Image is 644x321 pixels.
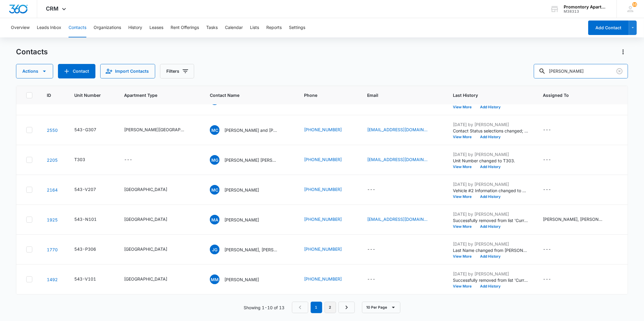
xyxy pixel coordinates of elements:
div: Assigned To - - Select to Edit Field [543,156,562,164]
span: MM [210,275,219,284]
a: Page 2 [325,302,336,313]
div: Email - - Select to Edit Field [367,186,386,193]
div: [GEOGRAPHIC_DATA] [124,186,167,192]
span: JG [210,245,219,254]
a: [EMAIL_ADDRESS][DOMAIN_NAME] [367,216,428,222]
span: Apartment Type [124,92,195,98]
button: Add History [476,135,505,139]
div: Assigned To - - Select to Edit Field [543,276,562,283]
button: Add History [476,105,505,109]
div: Email - - Select to Edit Field [367,276,386,283]
div: --- [543,156,551,164]
span: Assigned To [543,92,605,98]
div: Phone - (720) 957-2059 - Select to Edit Field [304,186,353,193]
button: Actions [16,64,53,78]
div: Assigned To - - Select to Edit Field [543,246,562,253]
div: Assigned To - - Select to Edit Field [543,126,562,134]
button: Leads Inbox [37,18,61,37]
button: Settings [289,18,305,37]
a: Navigate to contact details page for Mariah M Salazar [47,277,58,282]
button: Add History [476,255,505,258]
div: Contact Name - Maria C. Mares - Select to Edit Field [210,185,270,195]
div: Phone - (970) 371-4610 - Select to Edit Field [304,216,353,223]
p: [DATE] by [PERSON_NAME] [453,211,528,217]
div: 543-N101 [74,216,97,222]
button: 10 Per Page [362,302,400,313]
p: [PERSON_NAME] [PERSON_NAME] [224,157,279,163]
button: Overview [11,18,30,37]
a: Navigate to contact details page for Jorge Galea, Maria Jose Jimenez [47,247,58,252]
input: Search Contacts [534,64,628,78]
a: [PHONE_NUMBER] [304,126,342,133]
a: [PHONE_NUMBER] [304,216,342,222]
nav: Pagination [292,302,355,313]
button: Add Contact [588,21,629,35]
div: Apartment Type - Dorset - Select to Edit Field [124,276,178,283]
p: [PERSON_NAME] and [PERSON_NAME] [224,127,279,133]
span: Email [367,92,430,98]
a: Navigate to contact details page for Mariah Chavez and Jesus [47,128,58,133]
span: ID [47,92,51,98]
button: View More [453,135,476,139]
div: --- [543,246,551,253]
span: 55 [632,2,637,7]
p: [DATE] by [PERSON_NAME] [453,181,528,187]
div: [PERSON_NAME], [PERSON_NAME], [PERSON_NAME] [543,216,603,222]
p: Showing 1-10 of 13 [244,304,285,311]
span: MA [210,215,219,224]
div: Phone - (720) 243-8816 - Select to Edit Field [304,246,353,253]
span: CRM [46,5,59,12]
button: Tasks [206,18,218,37]
button: View More [453,225,476,228]
div: account name [564,5,608,9]
button: Reports [266,18,282,37]
a: [PHONE_NUMBER] [304,246,342,252]
a: [EMAIL_ADDRESS][DOMAIN_NAME] [367,126,428,133]
span: Contact Name [210,92,281,98]
button: Add History [476,195,505,199]
p: Contact Status selections changed; None was removed and Former Resident was added. [453,128,528,134]
p: Vehicle #2 Information changed to 2008 Gray Hyundai [MEDICAL_DATA] : EXQ-244. [453,187,528,194]
a: Navigate to contact details page for Maria Arreola Torres [47,217,58,222]
div: 543-P306 [74,246,96,252]
button: Organizations [94,18,121,37]
button: Filters [160,64,194,78]
a: [PHONE_NUMBER] [304,186,342,192]
div: --- [367,246,375,253]
span: Phone [304,92,344,98]
div: Apartment Type - Dorset - Select to Edit Field [124,246,178,253]
button: Add History [476,284,505,288]
button: Import Contacts [100,64,155,78]
button: View More [453,284,476,288]
span: MC [210,125,219,135]
span: MG [210,155,219,165]
div: Email - - Select to Edit Field [367,246,386,253]
span: Last History [453,92,520,98]
div: Contact Name - Mariah Chavez and Jesus - Select to Edit Field [210,125,290,135]
div: Contact Name - Maria Arreola Torres - Select to Edit Field [210,215,270,224]
div: 543-G307 [74,126,96,133]
button: Actions [618,47,628,57]
div: --- [543,126,551,134]
div: [GEOGRAPHIC_DATA] [124,216,167,222]
div: [PERSON_NAME][GEOGRAPHIC_DATA] [124,126,184,133]
div: Email - riiahr331@icloud.com - Select to Edit Field [367,126,438,134]
p: Unit Number changed to T303. [453,157,528,164]
div: Email - mariaholmeda21@gmail.com - Select to Edit Field [367,156,438,164]
a: Next Page [338,302,355,313]
p: [DATE] by [PERSON_NAME] [453,121,528,128]
button: View More [453,165,476,169]
div: 543-V101 [74,276,96,282]
div: notifications count [632,2,637,7]
span: MC [210,185,219,195]
div: --- [124,156,132,164]
button: View More [453,195,476,199]
span: Unit Number [74,92,110,98]
div: Assigned To - - Select to Edit Field [543,186,562,193]
a: Navigate to contact details page for Mariah Gonzalez Domanic Olmeda [47,157,58,163]
div: Unit Number - 543-V101 - Select to Edit Field [74,276,107,283]
div: T303 [74,156,85,163]
div: Assigned To - Ellie Smith, Madi Brown, Sydnee Young - Select to Edit Field [543,216,614,223]
a: [PHONE_NUMBER] [304,156,342,163]
div: Apartment Type - - Select to Edit Field [124,156,143,164]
